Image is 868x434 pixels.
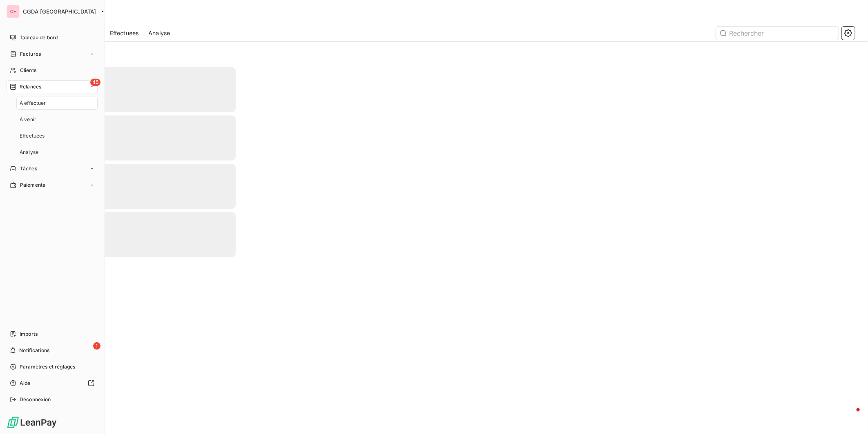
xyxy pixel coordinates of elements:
[93,342,101,350] span: 1
[20,50,41,58] span: Factures
[148,29,170,37] span: Analyse
[7,5,20,18] div: CF
[20,132,45,140] span: Effectuées
[20,149,38,156] span: Analyse
[19,347,49,354] span: Notifications
[90,79,101,86] span: 45
[20,330,38,338] span: Imports
[7,377,98,390] a: Aide
[110,29,139,37] span: Effectuées
[20,380,31,387] span: Aide
[20,165,37,172] span: Tâches
[20,396,51,403] span: Déconnexion
[20,99,46,107] span: À effectuer
[20,181,45,189] span: Paiements
[20,116,36,123] span: À venir
[20,83,41,90] span: Relances
[7,416,57,429] img: Logo LeanPay
[20,67,36,74] span: Clients
[23,8,96,15] span: CGDA [GEOGRAPHIC_DATA]
[20,363,75,371] span: Paramètres et réglages
[20,34,58,41] span: Tableau de bord
[840,406,860,426] iframe: Intercom live chat
[716,27,839,40] input: Rechercher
